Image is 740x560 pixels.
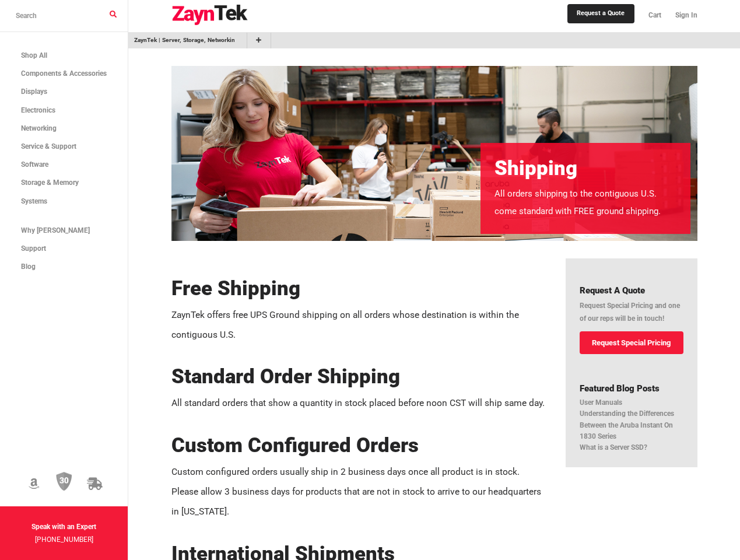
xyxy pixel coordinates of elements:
[580,382,683,395] h4: Featured Blog Posts
[21,262,36,271] span: Blog
[134,36,234,45] a: go to /
[21,106,55,114] span: Electronics
[21,160,48,169] span: Software
[21,244,46,253] span: Support
[580,284,683,297] h4: Request a Quote
[580,398,622,407] a: User Manuals
[171,434,545,457] h2: Custom Configured Orders
[171,462,545,522] p: Custom configured orders usually ship in 2 business days once all product is in stock. Please all...
[171,66,697,242] img: images%2Fcms-images%2FShipping.jpg.png
[641,3,668,28] a: Cart
[171,305,545,345] p: ZaynTek offers free UPS Ground shipping on all orders whose destination is within the contiguous ...
[494,157,676,180] h2: Shipping
[171,277,545,300] h2: Free Shipping
[21,124,57,132] span: Networking
[580,331,683,354] a: Request Special Pricing
[648,11,661,19] span: Cart
[171,5,248,26] img: logo
[21,51,47,60] span: Shop All
[668,3,697,28] a: Sign In
[56,472,72,492] img: 30 Day Return Policy
[21,69,107,78] span: Components & Accessories
[171,393,545,413] p: All standard orders that show a quantity in stock placed before noon CST will ship same day.
[494,185,676,220] p: All orders shipping to the contiguous U.S. come standard with FREE ground shipping.
[580,443,647,452] a: What is a Server SSD?
[21,87,47,96] span: Displays
[234,36,241,45] a: Remove Bookmark
[171,365,545,388] h2: Standard Order Shipping
[567,4,634,23] a: Request a Quote
[21,197,47,205] span: Systems
[21,142,76,150] span: Service & Support
[31,523,96,531] strong: Speak with an Expert
[21,226,90,235] span: Why [PERSON_NAME]
[21,178,79,187] span: Storage & Memory
[35,535,93,544] a: [PHONE_NUMBER]
[580,409,674,440] a: Understanding the Differences Between the Aruba Instant On 1830 Series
